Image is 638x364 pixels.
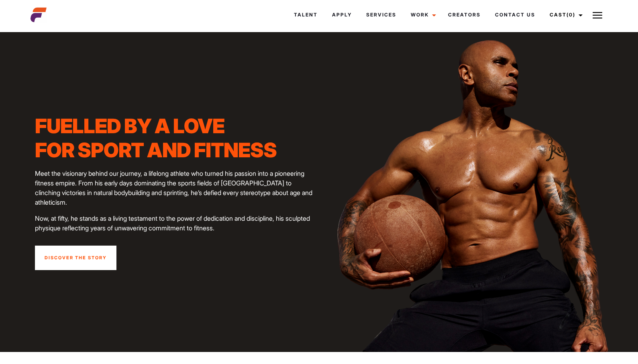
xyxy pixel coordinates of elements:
[35,214,314,233] p: Now, at fifty, he stands as a living testament to the power of dedication and discipline, his scu...
[567,12,575,18] span: (0)
[35,169,314,207] p: Meet the visionary behind our journey, a lifelong athlete who turned his passion into a pioneerin...
[404,4,441,26] a: Work
[35,246,116,270] a: Discover the story
[593,10,602,20] img: Burger icon
[31,7,47,23] img: cropped-aefm-brand-fav-22-square.png
[441,4,488,26] a: Creators
[325,4,359,26] a: Apply
[359,4,404,26] a: Services
[287,4,325,26] a: Talent
[35,114,314,162] h1: Fuelled by a love for sport and fitness
[488,4,542,26] a: Contact Us
[542,4,587,26] a: Cast(0)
